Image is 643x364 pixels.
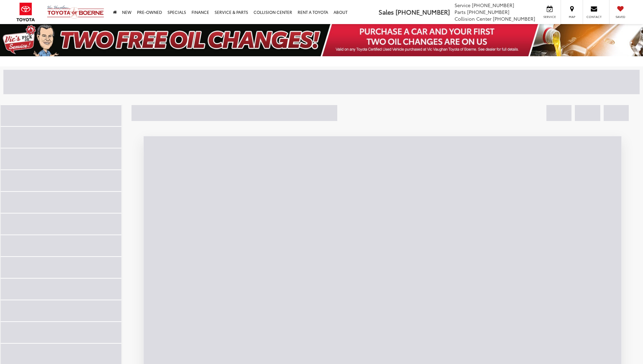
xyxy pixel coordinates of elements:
span: Map [564,15,579,19]
span: [PHONE_NUMBER] [493,15,535,22]
span: Collision Center [455,15,491,22]
span: [PHONE_NUMBER] [472,2,514,8]
span: [PHONE_NUMBER] [467,8,509,15]
img: Vic Vaughan Toyota of Boerne [47,5,104,19]
span: Sales [379,7,394,16]
span: Contact [586,15,602,19]
span: [PHONE_NUMBER] [396,7,450,16]
span: Saved [613,15,628,19]
span: Parts [455,8,466,15]
span: Service [455,2,470,8]
span: Service [542,15,557,19]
